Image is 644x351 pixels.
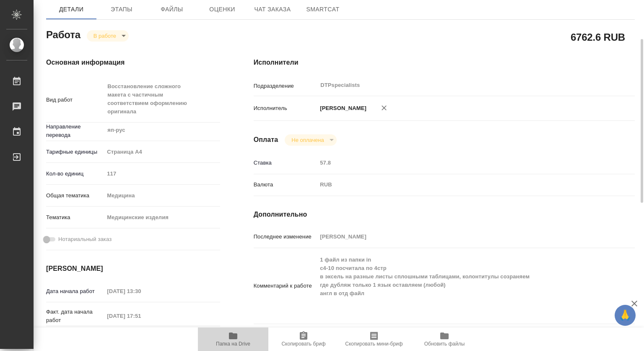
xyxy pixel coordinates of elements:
[46,287,104,296] p: Дата начала работ
[375,99,393,117] button: Удалить исполнителя
[289,136,326,144] button: Не оплачена
[254,58,635,68] h4: Исполнители
[202,4,242,15] span: Оценки
[46,170,104,178] p: Кол-во единиц
[317,231,603,243] input: Пустое поле
[46,213,104,222] p: Тематика
[104,168,220,180] input: Пустое поле
[281,341,325,347] span: Скопировать бриф
[317,178,603,192] div: RUB
[46,191,104,200] p: Общая тематика
[46,264,220,274] h4: [PERSON_NAME]
[345,341,402,347] span: Скопировать мини-бриф
[424,341,465,347] span: Обновить файлы
[317,104,366,113] p: [PERSON_NAME]
[618,306,632,324] span: 🙏
[104,145,220,159] div: Страница А4
[46,96,104,104] p: Вид работ
[615,305,636,326] button: 🙏
[303,4,343,15] span: SmartCat
[216,341,250,347] span: Папка на Drive
[104,210,220,225] div: Медицинские изделия
[46,123,104,139] p: Направление перевода
[571,30,625,44] h2: 6762.6 RUB
[254,82,317,90] p: Подразделение
[254,135,278,145] h4: Оплата
[285,134,336,146] div: В работе
[46,148,104,156] p: Тарифные единицы
[254,210,635,220] h4: Дополнительно
[104,285,177,297] input: Пустое поле
[252,4,293,15] span: Чат заказа
[317,157,603,169] input: Пустое поле
[152,4,192,15] span: Файлы
[51,4,91,15] span: Детали
[46,58,220,68] h4: Основная информация
[46,308,104,325] p: Факт. дата начала работ
[58,235,112,244] span: Нотариальный заказ
[254,181,317,189] p: Валюта
[101,4,142,15] span: Этапы
[104,189,220,203] div: Медицина
[254,159,317,167] p: Ставка
[104,310,177,322] input: Пустое поле
[254,104,317,113] p: Исполнитель
[46,26,80,42] h2: Работа
[91,32,119,39] button: В работе
[317,253,603,317] textarea: 1 файл из папки in c4-10 посчитала по 4стр в эксель на разные листы сплошными таблицами, колонтит...
[268,327,339,351] button: Скопировать бриф
[339,327,409,351] button: Скопировать мини-бриф
[254,282,317,290] p: Комментарий к работе
[198,327,268,351] button: Папка на Drive
[409,327,480,351] button: Обновить файлы
[87,30,129,42] div: В работе
[254,233,317,241] p: Последнее изменение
